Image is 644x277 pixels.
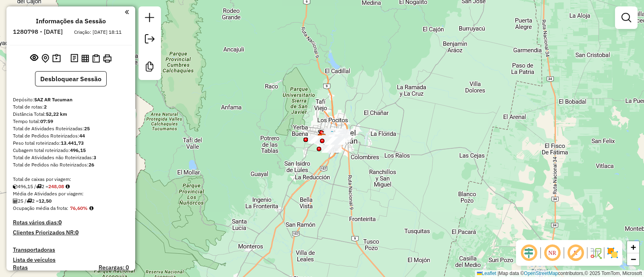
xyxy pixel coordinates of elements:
[93,154,96,160] strong: 3
[101,53,113,64] button: Imprimir Rotas
[13,103,129,111] div: Total de rotas:
[13,176,129,183] div: Total de caixas por viagem:
[27,199,32,203] i: Total de rotas
[519,243,539,263] span: Ocultar deslocamento
[70,147,86,153] strong: 496,15
[142,59,158,77] a: Criar modelo
[477,271,496,276] a: Leaflet
[125,7,129,16] a: Clique aqui para minimizar o painel
[13,264,28,271] a: Rotas
[13,125,129,132] div: Total de Atividades Roteirizadas:
[39,198,52,204] strong: 12,50
[13,183,129,190] div: 496,15 / 2 =
[322,145,342,153] div: Atividade não roteirizada - WAL MART ARGENTINA S.R.L.
[308,135,328,144] div: Atividade não roteirizada - SUP. MAYORISTA MAKRO S.A.
[606,246,619,259] img: Exibir/Ocultar setores
[91,53,101,64] button: Visualizar Romaneio
[89,206,93,211] em: Média calculada utilizando a maior ocupação (%Peso ou %Cubagem) de cada rota da sessão. Rotas cro...
[13,229,129,236] h4: Clientes Priorizados NR:
[631,254,636,264] span: −
[497,271,499,276] span: |
[566,243,585,263] span: Exibir rótulo
[13,111,129,118] div: Distância Total:
[13,199,18,203] i: Total de Atividades
[69,52,80,65] button: Logs desbloquear sessão
[99,264,129,271] h4: Recargas: 0
[46,111,67,117] strong: 52,22 km
[61,140,84,146] strong: 13.441,73
[13,96,129,103] div: Depósito:
[71,29,125,36] div: Criação: [DATE] 18:11
[13,190,129,197] div: Média de Atividades por viagem:
[51,52,62,65] button: Painel de Sugestão
[40,118,53,124] strong: 07:59
[524,271,558,276] a: OpenStreetMap
[58,219,62,226] strong: 0
[79,133,85,139] strong: 44
[48,183,64,189] strong: 248,08
[627,253,639,265] a: Zoom out
[13,246,129,253] h4: Transportadoras
[631,242,636,252] span: +
[13,184,18,189] i: Cubagem total roteirizado
[89,162,94,168] strong: 26
[317,133,327,144] img: SAZ AR Tucuman
[327,130,337,141] img: UDC - Tucuman
[13,154,129,161] div: Total de Atividades não Roteirizadas:
[13,197,129,205] div: 25 / 2 =
[618,10,634,26] a: Exibir filtros
[35,71,107,86] button: Desbloquear Sessão
[80,53,91,64] button: Visualizar relatório de Roteirização
[543,243,562,263] span: Ocultar NR
[589,246,602,259] img: Fluxo de ruas
[44,104,47,110] strong: 2
[75,229,78,236] strong: 0
[34,96,72,103] strong: SAZ AR Tucuman
[13,219,129,226] h4: Rotas vários dias:
[13,118,129,125] div: Tempo total:
[13,256,129,263] h4: Lista de veículos
[13,28,63,35] h6: 1280798 - [DATE]
[13,132,129,140] div: Total de Pedidos Roteirizados:
[13,147,129,154] div: Cubagem total roteirizado:
[475,270,644,277] div: Map data © contributors,© 2025 TomTom, Microsoft
[84,125,90,131] strong: 25
[13,140,129,147] div: Peso total roteirizado:
[70,205,88,211] strong: 76,60%
[36,184,41,189] i: Total de rotas
[627,241,639,253] a: Zoom in
[142,31,158,49] a: Exportar sessão
[36,17,106,25] h4: Informações da Sessão
[29,52,40,65] button: Exibir sessão original
[142,10,158,28] a: Nova sessão e pesquisa
[325,137,345,145] div: Atividade não roteirizada - CENCOSUD S.A.
[13,205,68,211] span: Ocupação média da frota:
[66,184,70,189] i: Meta Caixas/viagem: 251,72 Diferença: -3,65
[13,161,129,168] div: Total de Pedidos não Roteirizados:
[40,52,51,65] button: Centralizar mapa no depósito ou ponto de apoio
